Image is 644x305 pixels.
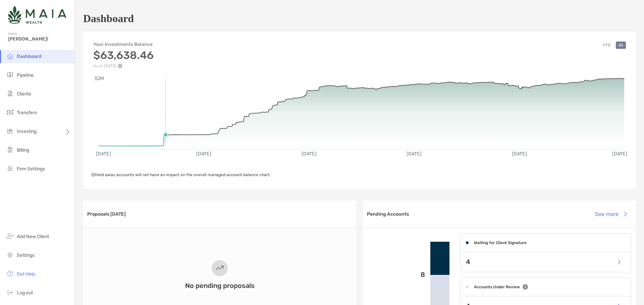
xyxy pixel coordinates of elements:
span: Dashboard [17,54,42,59]
span: Settings [17,252,35,258]
span: Add New Client [17,234,49,239]
img: logout icon [6,288,14,296]
p: 8 [368,271,425,279]
text: [DATE] [196,151,211,157]
p: As of [DATE] [93,64,154,68]
h3: No pending proposals [185,282,255,290]
span: Get Help [17,271,35,277]
h4: Waiting for Client Signature [474,240,527,245]
span: Clients [17,91,31,97]
h3: Pending Accounts [367,211,409,217]
text: $2M [95,76,104,81]
h3: $63,638.46 [93,49,154,62]
span: Log out [17,290,33,296]
img: settings icon [6,251,14,259]
span: Investing [17,129,37,134]
img: Performance Info [118,64,122,68]
img: add_new_client icon [6,232,14,240]
img: billing icon [6,146,14,154]
img: pipeline icon [6,71,14,79]
text: [DATE] [302,151,317,157]
img: dashboard icon [6,52,14,60]
text: [DATE] [512,151,527,157]
img: transfers icon [6,108,14,116]
h1: Dashboard [83,12,134,25]
button: See more [590,207,632,221]
button: All [616,42,626,49]
img: clients icon [6,89,14,97]
span: Transfers [17,110,37,116]
h4: Your Investments Balance [93,42,154,47]
text: [DATE] [96,151,111,157]
span: Pipeline [17,72,34,78]
button: YTD [600,42,613,49]
text: [DATE] [407,151,422,157]
img: Zoe Logo [8,3,66,27]
img: get-help icon [6,270,14,278]
span: Billing [17,147,29,153]
text: [DATE] [612,151,627,157]
h3: Proposals [DATE] [87,211,126,217]
span: [PERSON_NAME]! [8,36,71,42]
span: Firm Settings [17,166,45,172]
span: Held away accounts will not have an impact on the overall managed account balance chart. [91,172,271,177]
img: firm-settings icon [6,164,14,172]
p: 4 [466,258,470,266]
img: investing icon [6,127,14,135]
h4: Accounts Under Review [474,285,520,289]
